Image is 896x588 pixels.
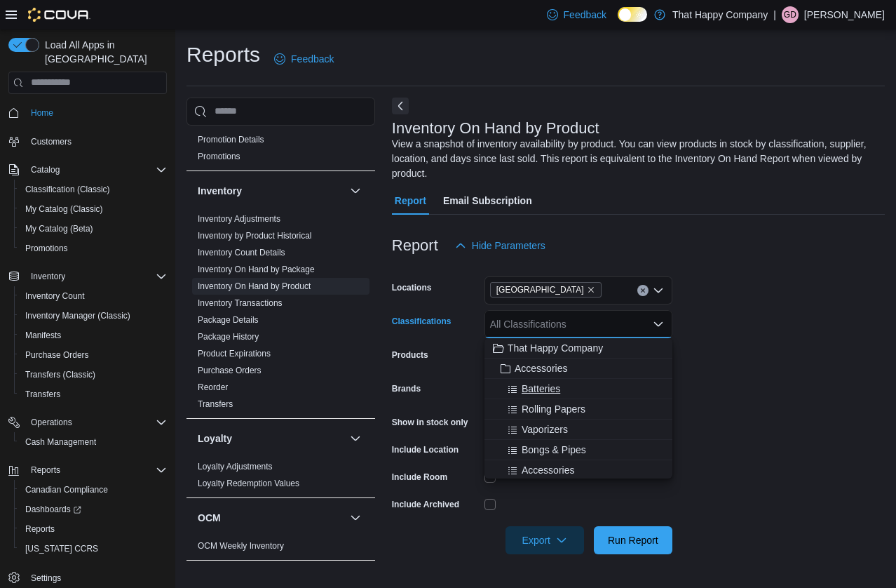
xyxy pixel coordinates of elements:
[198,479,299,488] a: Loyalty Redemption Values
[3,567,172,587] button: Settings
[198,151,240,162] span: Promotions
[3,460,172,480] button: Reports
[20,540,104,557] a: [US_STATE] CCRS
[198,365,262,376] span: Purchase Orders
[25,133,167,150] span: Customers
[198,281,311,292] span: Inventory On Hand by Product
[347,182,364,199] button: Inventory
[198,511,221,525] h3: OCM
[392,282,432,293] label: Locations
[25,414,78,431] button: Operations
[198,461,273,472] span: Loyalty Adjustments
[14,519,172,539] button: Reports
[31,573,61,584] span: Settings
[291,52,334,66] span: Feedback
[20,201,109,218] a: My Catalog (Classic)
[31,136,72,147] span: Customers
[25,268,167,285] span: Inventory
[637,285,649,296] button: Clear input
[25,133,77,150] a: Customers
[618,7,647,22] input: Dark Mode
[484,379,672,399] button: Batteries
[392,316,452,327] label: Classifications
[25,243,68,254] span: Promotions
[198,184,344,198] button: Inventory
[653,319,664,330] button: Close list of options
[14,500,172,519] a: Dashboards
[198,298,283,308] a: Inventory Transactions
[20,288,167,305] span: Inventory Count
[392,349,428,361] label: Products
[31,465,60,476] span: Reports
[186,458,375,497] div: Loyalty
[25,184,110,195] span: Classification (Classic)
[496,283,584,297] span: [GEOGRAPHIC_DATA]
[198,314,259,326] span: Package Details
[20,481,114,498] a: Canadian Compliance
[20,307,167,324] span: Inventory Manager (Classic)
[31,271,65,282] span: Inventory
[347,509,364,526] button: OCM
[20,386,66,403] a: Transfers
[14,326,172,345] button: Manifests
[198,332,259,342] a: Package History
[25,290,85,302] span: Inventory Count
[20,501,87,518] a: Dashboards
[514,526,576,554] span: Export
[522,463,574,477] span: Accessories
[392,137,878,181] div: View a snapshot of inventory availability by product. You can view products in stock by classific...
[392,98,409,114] button: Next
[3,267,172,286] button: Inventory
[25,389,60,400] span: Transfers
[198,315,259,325] a: Package Details
[25,310,130,321] span: Inventory Manager (Classic)
[25,330,61,341] span: Manifests
[186,211,375,418] div: Inventory
[198,349,271,359] a: Product Expirations
[14,385,172,404] button: Transfers
[484,359,672,379] button: Accessories
[198,248,285,258] a: Inventory Count Details
[25,161,65,178] button: Catalog
[20,434,167,450] span: Cash Management
[20,347,95,363] a: Purchase Orders
[347,430,364,447] button: Loyalty
[14,480,172,500] button: Canadian Compliance
[782,6,799,23] div: Gavin Davidson
[20,327,67,344] a: Manifests
[14,180,172,199] button: Classification (Classic)
[522,382,560,396] span: Batteries
[186,114,375,171] div: Discounts & Promotions
[564,8,606,22] span: Feedback
[449,232,551,260] button: Hide Parameters
[198,118,235,128] a: Discounts
[31,164,60,175] span: Catalog
[198,399,233,410] span: Transfers
[20,201,167,218] span: My Catalog (Classic)
[198,462,273,472] a: Loyalty Adjustments
[20,181,167,198] span: Classification (Classic)
[20,240,74,257] a: Promotions
[20,240,167,257] span: Promotions
[20,327,167,344] span: Manifests
[3,102,172,123] button: Home
[198,264,315,275] span: Inventory On Hand by Package
[198,152,240,161] a: Promotions
[392,237,438,254] h3: Report
[198,230,312,241] span: Inventory by Product Historical
[25,568,167,586] span: Settings
[198,231,312,241] a: Inventory by Product Historical
[198,184,242,198] h3: Inventory
[508,341,603,355] span: That Happy Company
[20,521,60,537] a: Reports
[25,484,108,495] span: Canadian Compliance
[198,134,264,145] span: Promotion Details
[31,107,53,119] span: Home
[3,131,172,152] button: Customers
[25,436,96,448] span: Cash Management
[25,570,67,587] a: Settings
[25,203,103,215] span: My Catalog (Classic)
[198,213,280,225] span: Inventory Adjustments
[20,220,167,237] span: My Catalog (Beta)
[14,365,172,385] button: Transfers (Classic)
